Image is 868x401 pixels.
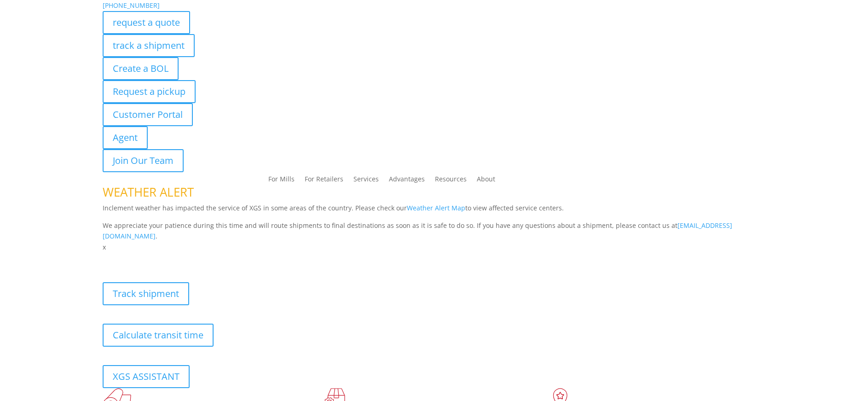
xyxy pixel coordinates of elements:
a: track a shipment [103,34,195,57]
a: [PHONE_NUMBER] [103,1,160,10]
a: Services [353,176,379,186]
a: request a quote [103,11,190,34]
a: Advantages [389,176,425,186]
span: WEATHER ALERT [103,184,194,200]
a: Join Our Team [103,149,184,172]
a: Resources [435,176,467,186]
a: Request a pickup [103,80,196,103]
a: Create a BOL [103,57,179,80]
a: Track shipment [103,282,189,305]
a: Customer Portal [103,103,193,126]
a: Calculate transit time [103,324,214,347]
a: About [477,176,495,186]
b: Visibility, transparency, and control for your entire supply chain. [103,254,308,263]
a: Weather Alert Map [407,203,465,212]
a: For Retailers [305,176,343,186]
p: We appreciate your patience during this time and will route shipments to final destinations as so... [103,220,765,242]
a: XGS ASSISTANT [103,365,190,388]
a: For Mills [268,176,295,186]
p: x [103,242,765,253]
a: Agent [103,126,148,149]
p: Inclement weather has impacted the service of XGS in some areas of the country. Please check our ... [103,203,765,220]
